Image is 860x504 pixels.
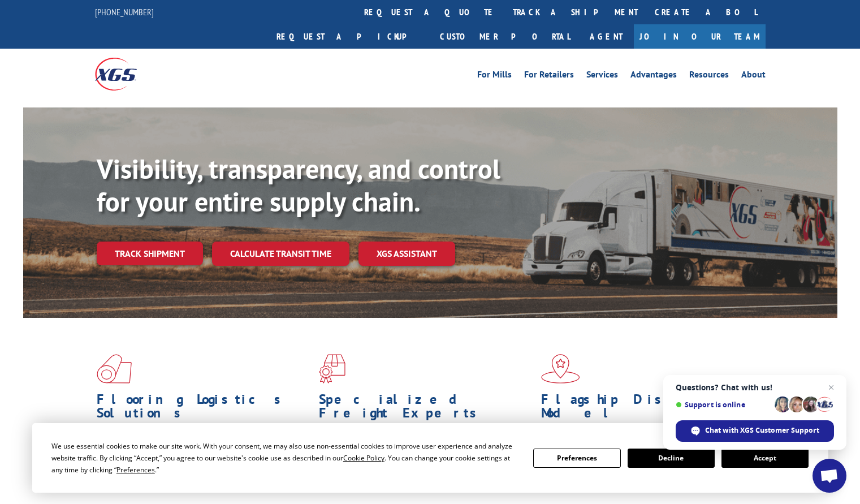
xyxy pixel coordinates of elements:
a: Advantages [630,70,677,83]
button: Decline [628,449,715,468]
img: xgs-icon-flagship-distribution-model-red [541,354,580,384]
span: Questions? Chat with us! [676,383,834,392]
img: xgs-icon-focused-on-flooring-red [319,354,345,384]
img: xgs-icon-total-supply-chain-intelligence-red [97,354,132,384]
a: Services [586,70,618,83]
h1: Flooring Logistics Solutions [97,393,310,425]
div: We use essential cookies to make our site work. With your consent, we may also use non-essential ... [51,440,520,476]
a: Resources [689,70,729,83]
a: For Retailers [524,70,574,83]
a: For Mills [477,70,512,83]
span: Support is online [676,400,771,409]
a: [PHONE_NUMBER] [95,6,154,18]
a: Track shipment [97,242,203,265]
span: Preferences [116,465,155,475]
div: Open chat [813,459,846,493]
a: Request a pickup [268,24,431,49]
a: Join Our Team [634,24,766,49]
span: Chat with XGS Customer Support [705,425,819,436]
b: Visibility, transparency, and control for your entire supply chain. [97,151,500,219]
button: Accept [721,449,809,468]
a: Customer Portal [431,24,578,49]
div: Cookie Consent Prompt [32,423,828,493]
a: About [741,70,766,83]
a: XGS ASSISTANT [358,242,455,266]
button: Preferences [533,449,620,468]
a: Calculate transit time [212,242,349,266]
span: Close chat [824,381,838,394]
h1: Specialized Freight Experts [319,393,533,425]
h1: Flagship Distribution Model [541,393,755,425]
span: Cookie Policy [343,453,384,463]
div: Chat with XGS Customer Support [676,420,834,442]
a: Agent [578,24,634,49]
